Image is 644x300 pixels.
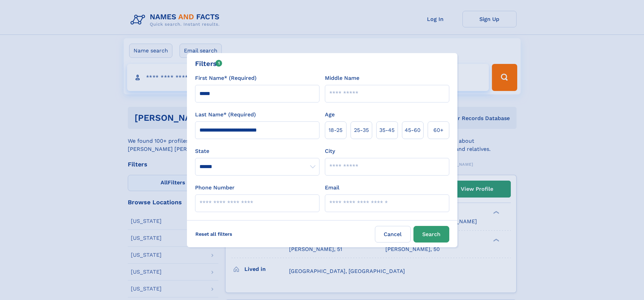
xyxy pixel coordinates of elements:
[195,184,235,192] label: Phone Number
[195,74,257,82] label: First Name* (Required)
[354,126,369,134] span: 25‑35
[329,126,342,134] span: 18‑25
[405,126,421,134] span: 45‑60
[191,226,237,242] label: Reset all filters
[413,226,449,243] button: Search
[433,126,444,134] span: 60+
[379,126,395,134] span: 35‑45
[195,59,222,69] div: Filters
[325,184,339,192] label: Email
[375,226,411,243] label: Cancel
[325,74,359,82] label: Middle Name
[325,147,335,155] label: City
[325,111,335,119] label: Age
[195,147,319,155] label: State
[195,111,256,119] label: Last Name* (Required)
